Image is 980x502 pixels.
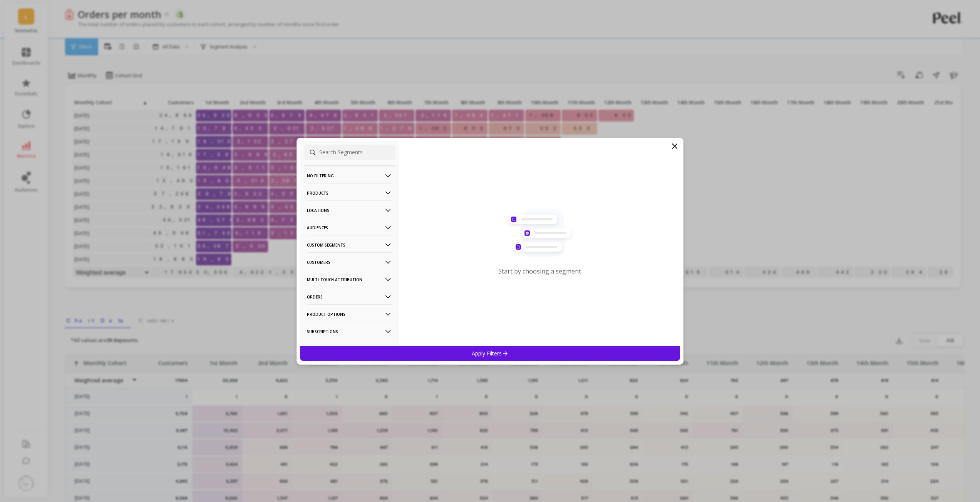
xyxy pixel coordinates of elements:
[307,322,392,341] p: Subscriptions
[307,166,392,185] p: No filtering
[307,304,392,324] p: Product Options
[307,339,392,359] p: Survey Questions
[307,235,392,255] p: Custom Segments
[307,287,392,307] p: Orders
[307,218,392,237] p: Audiences
[304,145,395,160] input: Search Segments
[307,183,392,203] p: Products
[307,270,392,289] p: Multi-Touch Attribution
[498,267,581,275] p: Start by choosing a segment
[307,252,392,272] p: Customers
[307,200,392,220] p: Locations
[472,350,508,357] p: Apply Filters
